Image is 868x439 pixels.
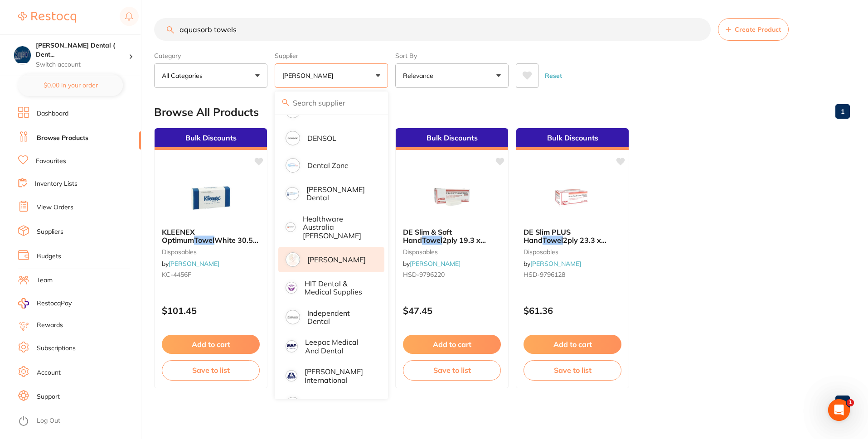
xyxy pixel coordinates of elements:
[718,18,789,41] button: Create Product
[162,260,219,268] span: by
[37,368,61,377] a: Account
[169,260,219,268] a: [PERSON_NAME]
[275,63,388,88] button: [PERSON_NAME]
[516,128,629,150] div: Bulk Discounts
[287,371,296,381] img: Livingstone International
[422,236,442,245] em: Towel
[524,228,621,245] b: DE Slim PLUS Hand Towel 2ply 23.3 x 31cm 2400 sheets
[835,102,850,121] a: 1
[530,260,581,268] a: [PERSON_NAME]
[307,134,336,142] p: DENSOL
[37,252,61,261] a: Budgets
[828,399,850,421] iframe: Intercom live chat
[524,248,621,256] small: disposables
[35,179,78,188] a: Inventory Lists
[524,360,621,380] button: Save to list
[162,248,260,256] small: disposables
[287,132,299,144] img: DENSOL
[36,157,66,166] a: Favourites
[524,227,571,245] span: DE Slim PLUS Hand
[275,52,388,60] label: Supplier
[287,224,294,231] img: Healthware Australia Ridley
[403,260,461,268] span: by
[543,175,602,221] img: DE Slim PLUS Hand Towel 2ply 23.3 x 31cm 2400 sheets
[162,360,260,380] button: Save to list
[287,159,299,171] img: Dental Zone
[18,298,72,309] a: RestocqPay
[287,254,299,265] img: Henry Schein Halas
[735,26,781,33] span: Create Product
[305,367,372,384] p: [PERSON_NAME] International
[403,228,501,245] b: DE Slim & Soft Hand Towel 2ply 19.3 x 26cm 2400 sheets
[524,305,621,316] p: $61.36
[403,335,501,354] button: Add to cart
[37,299,72,308] span: RestocqPay
[162,236,259,253] span: White 30.5 x 24cm Pk 120 Carton 20
[542,63,565,88] button: Reset
[181,175,240,221] img: KLEENEX Optimum Towel White 30.5 x 24cm Pk 120 Carton 20
[282,71,337,80] p: [PERSON_NAME]
[287,188,298,199] img: Erskine Dental
[37,227,63,236] a: Suppliers
[403,227,452,245] span: DE Slim & Soft Hand
[37,203,73,212] a: View Orders
[395,63,509,88] button: Relevance
[37,392,60,401] a: Support
[37,321,63,330] a: Rewards
[155,128,267,150] div: Bulk Discounts
[194,236,214,245] em: Towel
[18,7,76,28] a: Restocq Logo
[307,309,372,326] p: Independent Dental
[847,399,854,406] span: 1
[403,248,501,256] small: disposables
[154,63,267,88] button: All Categories
[37,109,68,118] a: Dashboard
[162,305,260,316] p: $101.45
[36,41,129,59] h4: Singleton Dental ( DentalTown 8 Pty Ltd)
[154,52,267,60] label: Category
[36,60,129,69] p: Switch account
[524,260,581,268] span: by
[154,18,711,41] input: Search Products
[410,260,461,268] a: [PERSON_NAME]
[37,276,53,285] a: Team
[37,416,60,425] a: Log Out
[395,52,509,60] label: Sort By
[154,106,259,119] h2: Browse All Products
[162,335,260,354] button: Add to cart
[14,46,31,63] img: Singleton Dental ( DentalTown 8 Pty Ltd)
[303,215,372,240] p: Healthware Australia [PERSON_NAME]
[543,236,563,245] em: Towel
[307,256,366,264] p: [PERSON_NAME]
[162,228,260,245] b: KLEENEX Optimum Towel White 30.5 x 24cm Pk 120 Carton 20
[403,71,437,80] p: Relevance
[287,342,296,351] img: Leepac Medical and Dental
[162,71,206,80] p: All Categories
[307,161,349,169] p: Dental Zone
[18,74,123,96] button: $0.00 in your order
[18,414,138,429] button: Log Out
[403,360,501,380] button: Save to list
[18,12,76,23] img: Restocq Logo
[37,134,88,143] a: Browse Products
[835,394,850,412] a: 1
[524,270,565,279] span: HSD-9796128
[275,92,388,114] input: Search supplier
[524,335,621,354] button: Add to cart
[305,338,372,355] p: Leepac Medical and Dental
[162,270,191,279] span: KC-4456F
[37,344,76,353] a: Subscriptions
[524,236,606,253] span: 2ply 23.3 x 31cm 2400 sheets
[403,270,445,279] span: HSD-9796220
[287,283,296,292] img: HIT Dental & Medical Supplies
[396,128,508,150] div: Bulk Discounts
[422,175,481,221] img: DE Slim & Soft Hand Towel 2ply 19.3 x 26cm 2400 sheets
[287,398,299,410] img: Matrixdental
[18,298,29,309] img: RestocqPay
[305,280,372,296] p: HIT Dental & Medical Supplies
[306,185,372,202] p: [PERSON_NAME] Dental
[287,311,299,323] img: Independent Dental
[403,236,486,253] span: 2ply 19.3 x 26cm 2400 sheets
[307,107,356,115] p: Critical Dental
[403,305,501,316] p: $47.45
